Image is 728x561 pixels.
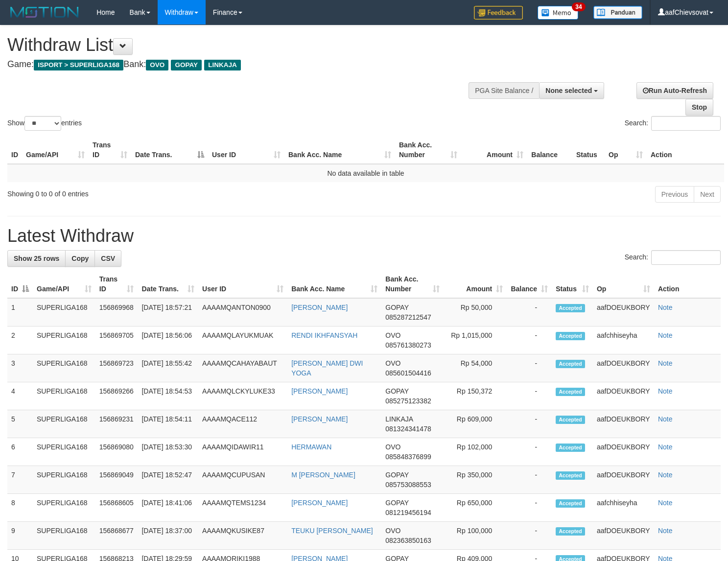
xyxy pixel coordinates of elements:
[556,388,585,396] span: Accepted
[7,35,475,55] h1: Withdraw List
[444,494,507,522] td: Rp 650,000
[572,2,585,11] span: 34
[291,471,355,479] a: M [PERSON_NAME]
[593,382,654,410] td: aafDOEUKBORY
[7,354,33,382] td: 3
[385,481,431,489] span: Copy 085753088553 to clipboard
[138,270,198,298] th: Date Trans.: activate to sort column ascending
[507,298,552,327] td: -
[385,509,431,516] span: Copy 081219456194 to clipboard
[469,82,539,99] div: PGA Site Balance /
[556,499,585,508] span: Accepted
[198,327,287,354] td: AAAAMQLAYUKMUAK
[198,354,287,382] td: AAAAMQCAHAYABAUT
[572,136,605,164] th: Status
[7,116,82,131] label: Show entries
[7,136,22,164] th: ID
[625,116,721,131] label: Search:
[625,250,721,265] label: Search:
[291,331,357,339] a: RENDI IKHFANSYAH
[95,466,138,494] td: 156869049
[527,136,572,164] th: Balance
[385,359,400,367] span: OVO
[658,471,673,479] a: Note
[507,466,552,494] td: -
[94,250,121,267] a: CSV
[284,136,395,164] th: Bank Acc. Name: activate to sort column ascending
[444,438,507,466] td: Rp 102,000
[658,499,673,507] a: Note
[395,136,461,164] th: Bank Acc. Number: activate to sort column ascending
[287,270,381,298] th: Bank Acc. Name: activate to sort column ascending
[7,466,33,494] td: 7
[7,185,296,199] div: Showing 0 to 0 of 0 entries
[95,438,138,466] td: 156869080
[385,341,431,349] span: Copy 085761380273 to clipboard
[291,499,348,507] a: [PERSON_NAME]
[444,327,507,354] td: Rp 1,015,000
[7,226,721,246] h1: Latest Withdraw
[556,360,585,368] span: Accepted
[552,270,593,298] th: Status: activate to sort column ascending
[556,416,585,424] span: Accepted
[33,438,95,466] td: SUPERLIGA168
[593,494,654,522] td: aafchhiseyha
[33,382,95,410] td: SUPERLIGA168
[7,5,82,20] img: MOTION_logo.png
[33,270,95,298] th: Game/API: activate to sort column ascending
[291,359,363,377] a: [PERSON_NAME] DWI YOGA
[95,382,138,410] td: 156869266
[444,382,507,410] td: Rp 150,372
[131,136,208,164] th: Date Trans.: activate to sort column descending
[381,270,443,298] th: Bank Acc. Number: activate to sort column ascending
[655,186,694,203] a: Previous
[138,382,198,410] td: [DATE] 18:54:53
[89,136,131,164] th: Trans ID: activate to sort column ascending
[7,327,33,354] td: 2
[636,82,713,99] a: Run Auto-Refresh
[385,453,431,461] span: Copy 085848376899 to clipboard
[95,354,138,382] td: 156869723
[24,116,61,131] select: Showentries
[95,494,138,522] td: 156868605
[7,298,33,327] td: 1
[593,298,654,327] td: aafDOEUKBORY
[138,466,198,494] td: [DATE] 18:52:47
[33,298,95,327] td: SUPERLIGA168
[658,443,673,451] a: Note
[385,397,431,405] span: Copy 085275123382 to clipboard
[33,354,95,382] td: SUPERLIGA168
[385,471,408,479] span: GOPAY
[461,136,527,164] th: Amount: activate to sort column ascending
[95,270,138,298] th: Trans ID: activate to sort column ascending
[71,255,89,262] span: Copy
[507,327,552,354] td: -
[444,298,507,327] td: Rp 50,000
[385,387,408,395] span: GOPAY
[101,255,115,262] span: CSV
[654,270,721,298] th: Action
[507,354,552,382] td: -
[444,410,507,438] td: Rp 609,000
[385,313,431,321] span: Copy 085287212547 to clipboard
[7,382,33,410] td: 4
[7,522,33,550] td: 9
[658,331,673,339] a: Note
[198,410,287,438] td: AAAAMQACE112
[198,466,287,494] td: AAAAMQCUPUSAN
[138,298,198,327] td: [DATE] 18:57:21
[138,354,198,382] td: [DATE] 18:55:42
[385,499,408,507] span: GOPAY
[507,522,552,550] td: -
[138,494,198,522] td: [DATE] 18:41:06
[198,298,287,327] td: AAAAMQANTON0900
[7,438,33,466] td: 6
[556,527,585,536] span: Accepted
[556,444,585,452] span: Accepted
[146,60,168,70] span: OVO
[95,327,138,354] td: 156869705
[198,522,287,550] td: AAAAMQKUSIKE87
[444,270,507,298] th: Amount: activate to sort column ascending
[385,304,408,311] span: GOPAY
[198,382,287,410] td: AAAAMQLCKYLUKE33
